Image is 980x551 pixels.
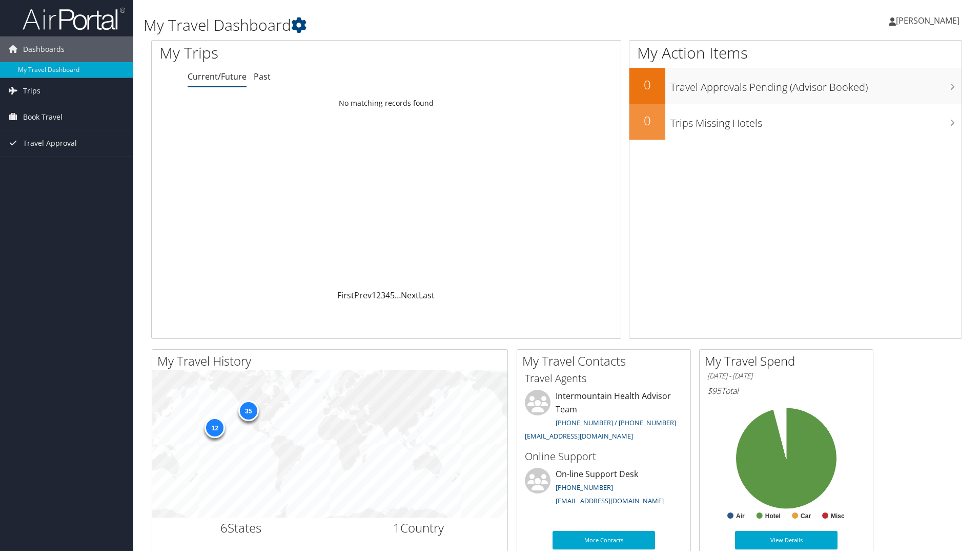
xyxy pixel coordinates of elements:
a: [PHONE_NUMBER] [556,483,613,492]
td: No matching records found [152,94,621,112]
h3: Travel Agents [525,371,683,386]
h2: Country [338,519,500,537]
h3: Online Support [525,449,683,464]
span: Trips [23,78,40,104]
a: Last [419,290,435,301]
li: On-line Support Desk [520,468,688,510]
h2: My Travel Contacts [522,352,690,370]
span: … [395,290,401,301]
a: [EMAIL_ADDRESS][DOMAIN_NAME] [556,496,664,505]
h2: My Travel Spend [705,352,873,370]
h3: Travel Approvals Pending (Advisor Booked) [670,75,962,94]
text: Hotel [765,512,781,520]
div: 12 [205,417,225,438]
h2: States [160,519,322,537]
h2: My Travel History [157,352,507,370]
span: $95 [707,385,721,396]
h2: 0 [629,76,665,93]
h1: My Action Items [629,42,962,64]
a: 2 [376,290,381,301]
a: Past [254,71,271,82]
a: 5 [390,290,395,301]
li: Intermountain Health Advisor Team [520,390,688,445]
a: 0Trips Missing Hotels [629,104,962,140]
a: 0Travel Approvals Pending (Advisor Booked) [629,68,962,104]
h3: Trips Missing Hotels [670,111,962,130]
text: Misc [831,512,845,520]
div: 35 [238,401,258,421]
a: 1 [372,290,376,301]
a: 4 [385,290,390,301]
span: Dashboards [23,36,65,62]
a: [PERSON_NAME] [889,5,970,36]
span: Travel Approval [23,130,77,156]
a: Prev [354,290,372,301]
span: 1 [393,519,400,536]
img: airportal-logo.png [23,7,125,31]
span: 6 [220,519,228,536]
a: View Details [735,531,838,549]
h1: My Travel Dashboard [144,14,695,36]
h6: [DATE] - [DATE] [707,371,865,381]
h1: My Trips [159,42,418,64]
h2: 0 [629,112,665,129]
h6: Total [707,385,865,396]
span: [PERSON_NAME] [896,15,959,26]
a: [EMAIL_ADDRESS][DOMAIN_NAME] [525,431,633,441]
a: 3 [381,290,385,301]
a: First [337,290,354,301]
span: Book Travel [23,104,63,130]
a: Next [401,290,419,301]
a: [PHONE_NUMBER] / [PHONE_NUMBER] [556,418,676,427]
a: Current/Future [188,71,247,82]
text: Air [736,512,745,520]
a: More Contacts [553,531,655,549]
text: Car [801,512,811,520]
